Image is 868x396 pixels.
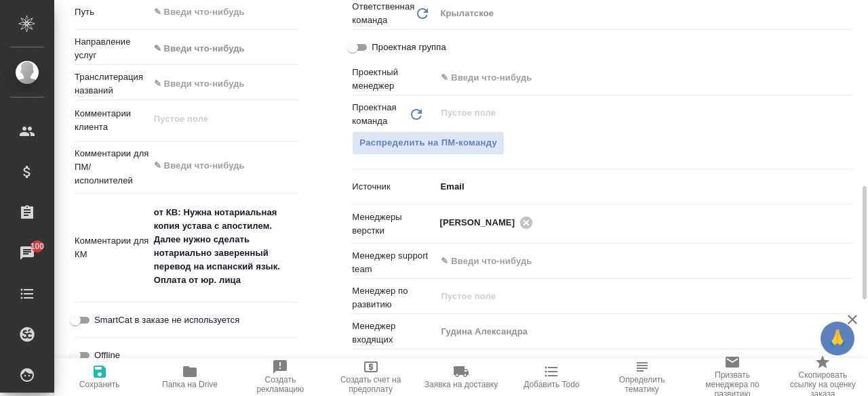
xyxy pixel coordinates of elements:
span: Определить тематику [605,375,679,394]
button: Создать счет на предоплату [325,358,416,396]
span: Распределить на ПМ-команду [359,135,497,151]
p: Менеджеры верстки [352,211,435,238]
input: Пустое поле [439,105,821,121]
input: ✎ Введи что-нибудь [439,70,804,86]
span: Offline [94,349,120,362]
p: Комментарии для ПМ/исполнителей [75,147,149,188]
div: Крылатское [435,2,853,25]
span: Заявка на доставку [425,380,498,389]
p: Транслитерация названий [75,70,149,97]
a: 100 [3,236,51,270]
p: Менеджер support team [352,249,435,276]
span: Создать счет на предоплату [334,375,408,394]
div: ✎ Введи что-нибудь [149,37,298,60]
button: Добавить Todo [507,358,597,396]
span: 100 [22,240,53,253]
button: Папка на Drive [144,358,235,396]
p: Проектный менеджер [352,66,435,93]
button: Скопировать ссылку на оценку заказа [778,358,868,396]
button: Создать рекламацию [235,358,325,396]
p: Комментарии для КМ [75,234,149,261]
button: Заявка на доставку [416,358,506,396]
p: Комментарии клиента [75,107,149,134]
button: Open [846,221,848,224]
input: ✎ Введи что-нибудь [149,2,298,22]
span: Папка на Drive [162,380,218,389]
button: Определить тематику [597,358,687,396]
button: Призвать менеджера по развитию [687,358,777,396]
span: 🙏 [826,324,849,353]
button: Сохранить [54,358,144,396]
span: Сохранить [79,380,120,389]
input: Пустое поле [439,288,821,305]
button: 🙏 [821,322,854,355]
button: Распределить на ПМ-команду [352,131,505,155]
div: Email [435,175,853,198]
span: [PERSON_NAME] [439,216,523,229]
input: ✎ Введи что-нибудь [149,74,298,93]
button: Open [846,76,848,79]
div: ✎ Введи что-нибудь [154,42,282,56]
p: Источник [352,180,435,194]
p: Менеджер входящих [352,320,435,347]
p: Менеджер по продажам [352,355,435,382]
button: Open [846,260,848,263]
span: Проектная группа [372,41,446,54]
p: Менеджер по развитию [352,284,435,311]
p: Путь [75,5,149,19]
div: [PERSON_NAME] [439,214,537,231]
span: Добавить Todo [524,380,579,389]
p: Направление услуг [75,35,149,62]
p: Проектная команда [352,101,408,128]
input: ✎ Введи что-нибудь [439,253,804,269]
span: Создать рекламацию [243,375,317,394]
span: SmartCat в заказе не используется [94,313,239,327]
textarea: от КВ: Нужна нотариальная копия устава с апостилем. Далее нужно сделать нотариально заверенный пе... [149,201,298,292]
